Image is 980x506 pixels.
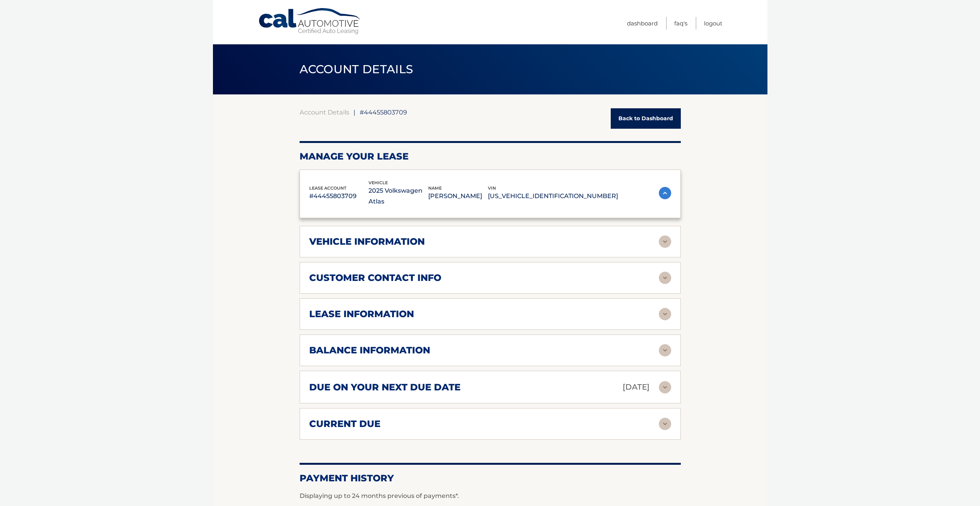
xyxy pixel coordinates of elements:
[353,108,355,116] span: |
[488,191,618,202] p: [US_VEHICLE_IDENTIFICATION_NUMBER]
[300,472,681,484] h2: Payment History
[309,382,461,393] h2: due on your next due date
[659,418,671,430] img: accordion-rest.svg
[623,380,650,394] p: [DATE]
[674,17,687,30] a: FAQ's
[659,187,671,199] img: accordion-active.svg
[309,191,369,202] p: #44455803709
[428,191,488,202] p: [PERSON_NAME]
[300,62,414,76] span: ACCOUNT DETAILS
[309,185,347,191] span: lease account
[428,185,442,191] span: name
[659,381,671,393] img: accordion-rest.svg
[309,272,441,284] h2: customer contact info
[309,236,425,247] h2: vehicle information
[300,151,681,162] h2: Manage Your Lease
[369,185,428,207] p: 2025 Volkswagen Atlas
[659,235,671,248] img: accordion-rest.svg
[309,308,414,320] h2: lease information
[659,272,671,284] img: accordion-rest.svg
[611,108,681,129] a: Back to Dashboard
[488,185,496,191] span: vin
[704,17,722,30] a: Logout
[300,108,349,116] a: Account Details
[369,180,388,185] span: vehicle
[258,8,362,35] a: Cal Automotive
[309,418,380,430] h2: current due
[300,491,681,501] p: Displaying up to 24 months previous of payments*.
[659,308,671,320] img: accordion-rest.svg
[360,108,407,116] span: #44455803709
[659,344,671,356] img: accordion-rest.svg
[309,345,430,356] h2: balance information
[627,17,658,30] a: Dashboard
